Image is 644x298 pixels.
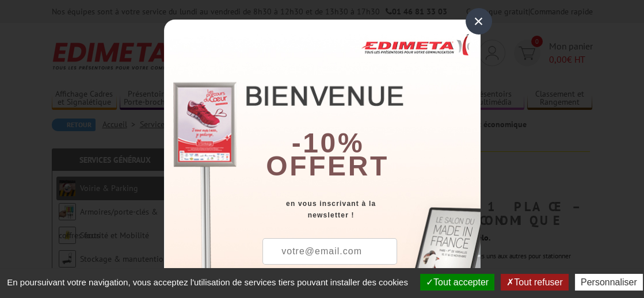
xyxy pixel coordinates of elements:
[1,277,414,287] span: En poursuivant votre navigation, vous acceptez l'utilisation de services tiers pouvant installer ...
[420,274,494,291] button: Tout accepter
[466,8,492,35] div: ×
[292,128,364,158] b: -10%
[266,151,389,181] font: offert
[501,274,568,291] button: Tout refuser
[575,274,643,291] button: Personnaliser (fenêtre modale)
[262,238,397,265] input: votre@email.com
[256,198,481,221] div: en vous inscrivant à la newsletter !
